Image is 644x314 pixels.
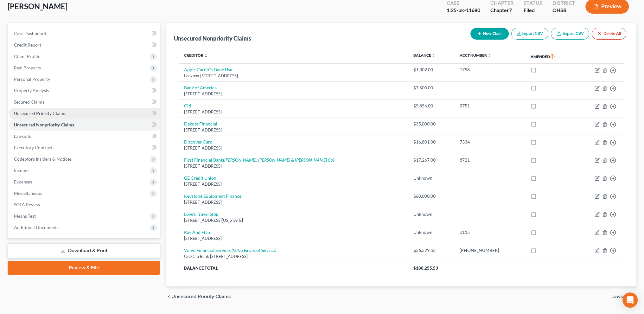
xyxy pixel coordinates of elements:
span: Expenses [14,179,32,184]
div: $1,302.00 [413,67,450,73]
span: $180,255.53 [413,266,438,271]
button: Import CSV [511,28,548,40]
button: New Claim [470,28,509,40]
div: $7,500.00 [413,85,450,91]
div: $36,529.53 [413,247,450,253]
span: Credit Report [14,42,41,48]
span: Client Profile [14,54,40,59]
div: $60,000.00 [413,193,450,199]
span: Secured Claims [14,99,44,105]
span: Executory Contracts [14,145,54,150]
div: 1798 [460,67,520,73]
div: 2751 [460,103,520,109]
div: Chapter [490,7,513,14]
a: Lawsuits [9,131,160,142]
a: Unsecured Nonpriority Claims [9,119,160,131]
div: 0115 [460,229,520,235]
a: Keystone Equipment Finance [184,193,241,199]
span: Unsecured Priority Claims [14,111,66,116]
div: $35,000.00 [413,121,450,127]
span: Additional Documents [14,225,59,230]
div: Unknown [413,175,450,181]
button: chevron_left Unsecured Priority Claims [166,294,231,299]
span: Unsecured Nonpriority Claims [14,122,74,127]
a: Export CSV [551,28,589,40]
div: [STREET_ADDRESS] [184,235,403,241]
span: SOFA Review [14,202,40,207]
span: Case Dashboard [14,31,46,36]
a: Credit Report [9,39,160,51]
div: Filed [524,7,542,14]
div: $17,267.00 [413,157,450,163]
a: Balance unfold_more [413,53,436,58]
a: Discover Card [184,139,213,144]
a: Secured Claims [9,96,160,108]
span: 7 [509,7,512,13]
a: SOFA Review [9,199,160,210]
div: [PHONE_NUMBER] [460,247,520,253]
i: ([PERSON_NAME], [PERSON_NAME] & [PERSON_NAME] Co) [223,157,334,163]
div: $5,856.00 [413,103,450,109]
th: Balance Total [179,262,408,274]
a: Review & File [8,261,160,275]
i: unfold_more [204,54,208,58]
div: [STREET_ADDRESS] [184,127,403,133]
span: Codebtors Insiders & Notices [14,156,72,162]
a: GE Credit Union [184,175,216,181]
a: Acct Number unfold_more [460,53,491,58]
div: [STREET_ADDRESS] [184,181,403,187]
a: Ray And Flan [184,229,210,235]
i: unfold_more [488,54,491,58]
span: Miscellaneous [14,190,42,196]
div: 8721 [460,157,520,163]
div: 1:25-bk-11680 [447,7,480,14]
a: Apple Card/Gs Bank Usa [184,67,232,72]
a: Executory Contracts [9,142,160,153]
span: Lawsuits [14,133,31,139]
span: Property Analysis [14,88,49,93]
a: Citi [184,103,191,108]
div: [STREET_ADDRESS] [184,199,403,205]
div: [STREET_ADDRESS] [184,145,403,151]
a: Bank of America [184,85,217,90]
div: [STREET_ADDRESS] [184,91,403,97]
span: Income [14,168,29,173]
a: Case Dashboard [9,28,160,39]
div: Open Intercom Messenger [622,292,638,308]
span: Means Test [14,213,36,219]
i: unfold_more [432,54,436,58]
span: Lawsuits [611,294,631,299]
div: $16,801.00 [413,139,450,145]
div: Unknown [413,229,450,235]
i: (Volvo Financial Services) [232,247,276,253]
div: Unsecured Nonpriority Claims [174,35,251,42]
span: [PERSON_NAME] [8,2,67,11]
a: Love's Travel Stop [184,211,219,217]
div: 7334 [460,139,520,145]
th: Amended [525,49,575,64]
a: Unsecured Priority Claims [9,108,160,119]
div: C/O Citi Bank [STREET_ADDRESS] [184,253,403,260]
div: Lockbox [STREET_ADDRESS] [184,73,403,79]
a: Dakota Financial [184,121,217,126]
div: [STREET_ADDRESS][US_STATE] [184,217,403,223]
button: Delete All [592,28,626,40]
a: Property Analysis [9,85,160,96]
div: Unknown [413,211,450,217]
div: OHSB [552,7,575,14]
a: First Financial Bank([PERSON_NAME], [PERSON_NAME] & [PERSON_NAME] Co) [184,157,334,163]
i: chevron_left [166,294,171,299]
a: Download & Print [8,243,160,258]
span: Unsecured Priority Claims [171,294,231,299]
a: Volvo Financial Services(Volvo Financial Services) [184,247,276,253]
div: [STREET_ADDRESS] [184,109,403,115]
div: [STREET_ADDRESS] [184,163,403,169]
span: Personal Property [14,76,50,82]
span: Real Property [14,65,41,70]
a: Creditor unfold_more [184,53,208,58]
button: Lawsuits chevron_right [611,294,636,299]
